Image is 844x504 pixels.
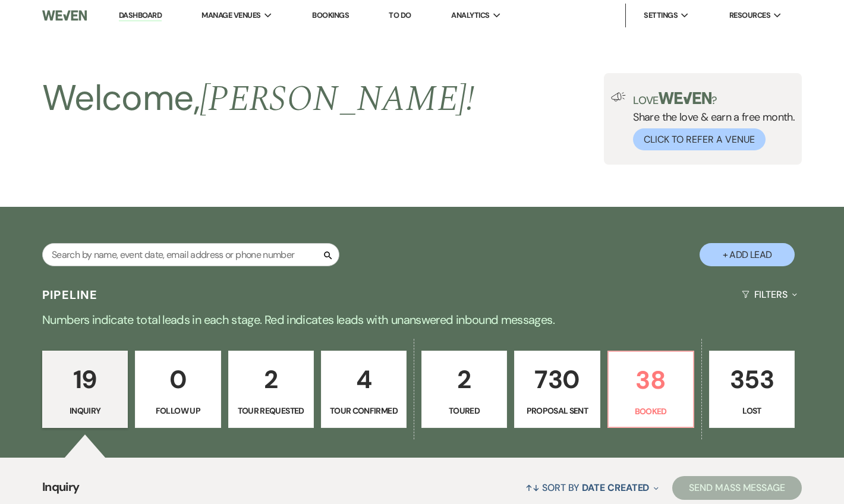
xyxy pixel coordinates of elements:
p: 0 [143,360,213,399]
p: Tour Requested [236,404,306,417]
img: loud-speaker-illustration.svg [611,92,626,102]
span: Settings [644,10,678,21]
a: Bookings [312,10,349,20]
button: Sort By Date Created [521,472,663,503]
a: 38Booked [607,351,694,428]
p: Lost [717,404,787,417]
span: ↑↓ [525,481,540,494]
span: [PERSON_NAME] ! [200,72,474,127]
button: Send Mass Message [672,476,802,500]
a: 2Tour Requested [228,351,314,428]
p: Tour Confirmed [329,404,399,417]
p: Proposal Sent [522,404,592,417]
div: Share the love & earn a free month. [626,92,795,150]
img: Weven Logo [42,3,87,28]
span: Resources [729,10,770,21]
span: Manage Venues [201,10,260,21]
p: Love ? [633,92,795,106]
h2: Welcome, [42,73,474,124]
h3: Pipeline [42,286,98,303]
span: Inquiry [42,478,80,503]
a: 4Tour Confirmed [321,351,407,428]
a: To Do [389,10,411,20]
p: Booked [616,405,686,418]
button: + Add Lead [700,243,795,266]
p: Follow Up [143,404,213,417]
button: Filters [737,279,802,310]
p: 19 [50,360,120,399]
p: 38 [616,360,686,400]
input: Search by name, event date, email address or phone number [42,243,339,266]
a: 2Toured [421,351,507,428]
button: Click to Refer a Venue [633,128,766,150]
a: 353Lost [709,351,795,428]
p: 4 [329,360,399,399]
p: 2 [429,360,499,399]
a: 0Follow Up [135,351,221,428]
a: 19Inquiry [42,351,128,428]
span: Analytics [451,10,489,21]
img: weven-logo-green.svg [659,92,711,104]
p: Inquiry [50,404,120,417]
p: 730 [522,360,592,399]
p: Toured [429,404,499,417]
p: 353 [717,360,787,399]
a: Dashboard [119,10,162,21]
p: 2 [236,360,306,399]
span: Date Created [582,481,649,494]
a: 730Proposal Sent [514,351,600,428]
